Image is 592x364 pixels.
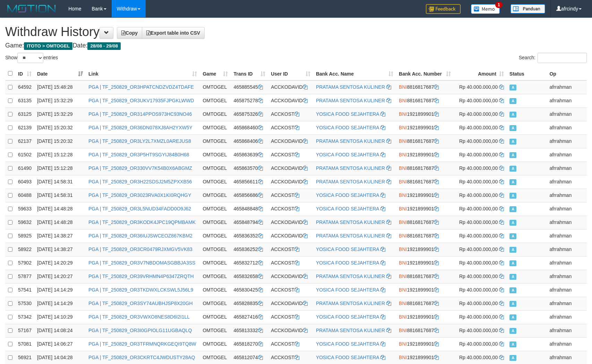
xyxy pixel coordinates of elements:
[399,287,407,293] span: BNI
[316,219,385,225] a: PRATAMA SENTOSA KULINER
[459,341,498,347] span: Rp 40.000.000,00
[316,233,385,239] a: PRATAMA SENTOSA KULINER
[509,247,516,253] span: Approved - Marked by afrrahman
[268,243,313,256] td: ACCKOST
[200,243,231,256] td: OMTOGEL
[231,297,268,310] td: 465828835
[396,256,454,270] td: 1921899901
[88,111,192,117] a: PGA | TF_250829_OR314PPOS973HC93NO46
[316,341,379,347] a: YOSICA FOOD SEJAHTERA
[34,256,86,270] td: [DATE] 14:20:29
[399,138,407,144] span: BNI
[15,80,34,94] td: 64592
[88,274,194,279] a: PGA | TF_250829_OR39VRHMN4P6347ZRQTH
[547,256,587,270] td: afrrahman
[88,301,193,306] a: PGA | TF_250829_OR3SY74AUBHJSP8X20GH
[547,162,587,175] td: afrrahman
[316,274,385,279] a: PRATAMA SENTOSA KULINER
[509,220,516,226] span: Approved - Marked by afrrahman
[459,125,498,130] span: Rp 40.000.000,00
[231,337,268,351] td: 465818270
[547,189,587,202] td: afrrahman
[459,233,498,239] span: Rp 40.000.000,00
[268,189,313,202] td: ACCKOST
[509,193,516,199] span: Approved - Marked by afrrahman
[495,2,503,8] span: 1
[15,202,34,216] td: 59633
[509,166,516,172] span: Approved - Marked by afrrahman
[459,287,498,293] span: Rp 40.000.000,00
[399,246,407,252] span: BNI
[459,111,498,117] span: Rp 40.000.000,00
[88,328,192,333] a: PGA | TF_250829_OR3I0GPIOLG11UGBAQLQ
[316,111,379,117] a: YOSICA FOOD SEJAHTERA
[34,162,86,175] td: [DATE] 15:12:28
[399,192,407,198] span: BNI
[231,148,268,162] td: 465863639
[459,179,498,184] span: Rp 40.000.000,00
[396,216,454,229] td: 8816817687
[268,162,313,175] td: ACCKODAVID
[231,107,268,121] td: 465875326
[15,107,34,121] td: 63125
[396,297,454,310] td: 8816817687
[459,274,498,279] span: Rp 40.000.000,00
[459,314,498,320] span: Rp 40.000.000,00
[547,80,587,94] td: afrrahman
[34,148,86,162] td: [DATE] 15:12:28
[5,3,58,14] img: MOTION_logo.png
[200,216,231,229] td: OMTOGEL
[396,270,454,283] td: 8816817687
[15,67,34,80] th: ID: activate to sort column ascending
[547,94,587,107] td: afrrahman
[459,84,498,90] span: Rp 40.000.000,00
[231,243,268,256] td: 465836252
[200,121,231,135] td: OMTOGEL
[316,314,379,320] a: YOSICA FOOD SEJAHTERA
[200,80,231,94] td: OMTOGEL
[396,148,454,162] td: 1921899901
[15,162,34,175] td: 61490
[88,233,192,239] a: PGA | TF_250829_OR36IUJSWCEOZ867KBM2
[200,67,231,80] th: Game: activate to sort column ascending
[34,107,86,121] td: [DATE] 15:32:29
[268,337,313,351] td: ACCKOST
[316,287,379,293] a: YOSICA FOOD SEJAHTERA
[88,355,195,360] a: PGA | TF_250829_OR3CKRTC4JWDUSTY28AQ
[316,328,385,333] a: PRATAMA SENTOSA KULINER
[507,67,547,80] th: Status
[547,121,587,135] td: afrrahman
[509,355,516,361] span: Approved - Marked by afrrahman
[200,283,231,297] td: OMTOGEL
[399,152,407,157] span: BNI
[459,355,498,360] span: Rp 40.000.000,00
[459,246,498,252] span: Rp 40.000.000,00
[459,301,498,306] span: Rp 40.000.000,00
[88,219,196,225] a: PGA | TF_250829_OR3KODK4JPC19QPMBAMK
[396,121,454,135] td: 1921899901
[547,107,587,121] td: afrrahman
[509,314,516,320] span: Approved - Marked by afrrahman
[121,30,138,36] span: Copy
[34,243,86,256] td: [DATE] 14:38:27
[399,125,407,130] span: BNI
[399,355,407,360] span: BNI
[459,165,498,171] span: Rp 40.000.000,00
[200,256,231,270] td: OMTOGEL
[86,67,200,80] th: Link: activate to sort column ascending
[5,25,587,39] h1: Withdraw History
[547,175,587,189] td: afrrahman
[200,297,231,310] td: OMTOGEL
[547,243,587,256] td: afrrahman
[399,84,407,90] span: BNI
[454,67,507,80] th: Amount: activate to sort column ascending
[471,4,500,14] img: Button%20Memo.svg
[459,138,498,144] span: Rp 40.000.000,00
[88,260,195,266] a: PGA | TF_250829_OR3V7NBDOMASGBBJA3SS
[231,202,268,216] td: 465848848
[396,324,454,337] td: 8816817687
[509,341,516,347] span: Approved - Marked by afrrahman
[316,84,385,90] a: PRATAMA SENTOSA KULINER
[268,148,313,162] td: ACCKOST
[509,206,516,212] span: Approved - Marked by afrrahman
